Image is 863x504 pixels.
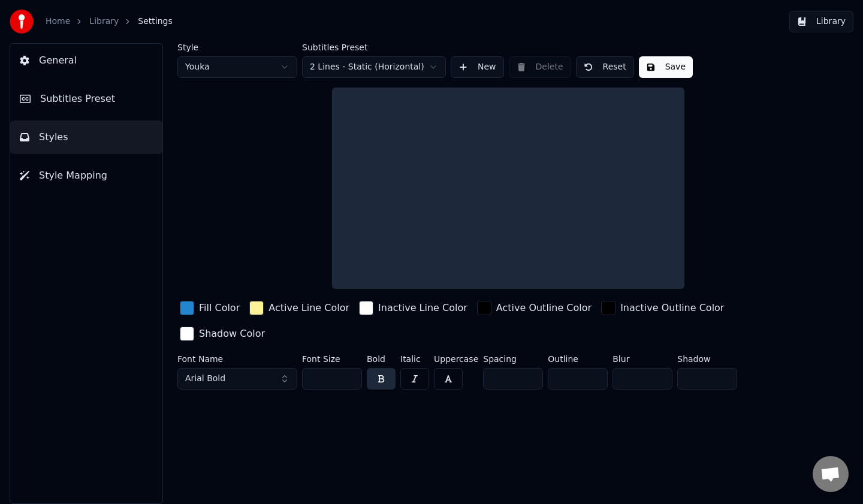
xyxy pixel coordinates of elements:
div: Fill Color [199,301,240,315]
span: Style Mapping [39,168,107,183]
label: Subtitles Preset [302,43,446,52]
button: Fill Color [177,298,242,318]
div: Active Line Color [268,301,349,315]
a: Home [46,16,70,28]
nav: breadcrumb [46,16,173,28]
label: Font Size [302,355,362,363]
button: Inactive Outline Color [599,298,726,318]
div: Active Outline Color [496,301,592,315]
div: Inactive Line Color [378,301,467,315]
label: Font Name [177,355,297,363]
label: Style [177,43,297,52]
button: Subtitles Preset [10,82,162,116]
label: Uppercase [434,355,478,363]
span: Settings [138,16,172,28]
button: General [10,44,162,77]
button: Shadow Color [177,324,267,343]
div: Open chat [813,456,849,492]
label: Outline [548,355,608,363]
button: Active Line Color [247,298,352,318]
button: Active Outline Color [475,298,594,318]
button: Styles [10,120,162,154]
a: Library [89,16,119,28]
button: Reset [576,56,634,78]
button: Save [639,56,693,78]
label: Blur [612,355,672,363]
button: New [451,56,504,78]
label: Spacing [483,355,543,363]
button: Library [789,11,853,32]
label: Italic [400,355,429,363]
span: Arial Bold [185,373,225,385]
span: General [39,53,77,68]
button: Style Mapping [10,159,162,192]
img: youka [10,10,34,34]
label: Bold [367,355,396,363]
div: Shadow Color [199,327,265,341]
div: Inactive Outline Color [620,301,724,315]
button: Inactive Line Color [357,298,470,318]
label: Shadow [677,355,737,363]
span: Subtitles Preset [40,92,115,106]
span: Styles [39,130,68,144]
